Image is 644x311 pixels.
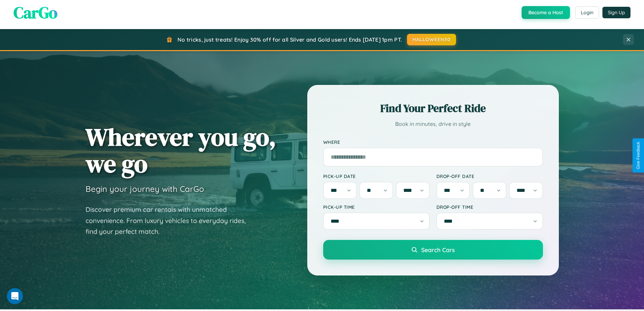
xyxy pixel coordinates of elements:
span: Search Cars [421,246,455,253]
label: Pick-up Date [323,173,430,179]
button: Login [575,6,599,19]
div: Give Feedback [636,142,641,169]
button: Search Cars [323,240,543,260]
p: Book in minutes, drive in style [323,119,543,129]
label: Where [323,139,543,145]
h3: Begin your journey with CarGo [86,184,204,194]
label: Drop-off Time [436,204,543,210]
span: CarGo [14,1,57,24]
span: No tricks, just treats! Enjoy 30% off for all Silver and Gold users! Ends [DATE] 1pm PT. [177,36,402,43]
button: HALLOWEEN30 [407,34,456,45]
h2: Find Your Perfect Ride [323,101,543,116]
button: Become a Host [522,6,570,19]
p: Discover premium car rentals with unmatched convenience. From luxury vehicles to everyday rides, ... [86,204,255,237]
label: Drop-off Date [436,173,543,179]
h1: Wherever you go, we go [86,124,276,177]
iframe: Intercom live chat [7,288,23,304]
button: Sign Up [602,7,630,18]
label: Pick-up Time [323,204,430,210]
